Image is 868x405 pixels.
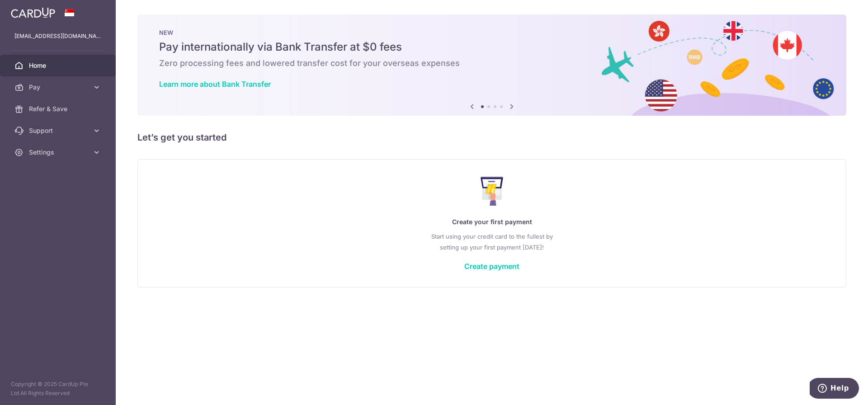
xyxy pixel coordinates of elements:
img: Make Payment [481,177,504,206]
h5: Let’s get you started [137,130,846,145]
a: Learn more about Bank Transfer [159,80,271,89]
span: Home [29,61,89,70]
img: CardUp [11,7,55,18]
span: Refer & Save [29,104,89,113]
img: Bank transfer banner [137,14,846,116]
p: NEW [159,29,825,36]
iframe: Opens a widget where you can find more information [810,378,859,400]
span: Settings [29,148,89,157]
a: Create payment [464,262,519,271]
span: Pay [29,83,89,92]
h6: Zero processing fees and lowered transfer cost for your overseas expenses [159,58,825,69]
p: [EMAIL_ADDRESS][DOMAIN_NAME] [14,32,101,41]
span: Support [29,126,89,135]
p: Start using your credit card to the fullest by setting up your first payment [DATE]! [156,231,828,253]
p: Create your first payment [156,217,828,227]
h5: Pay internationally via Bank Transfer at $0 fees [159,40,825,54]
